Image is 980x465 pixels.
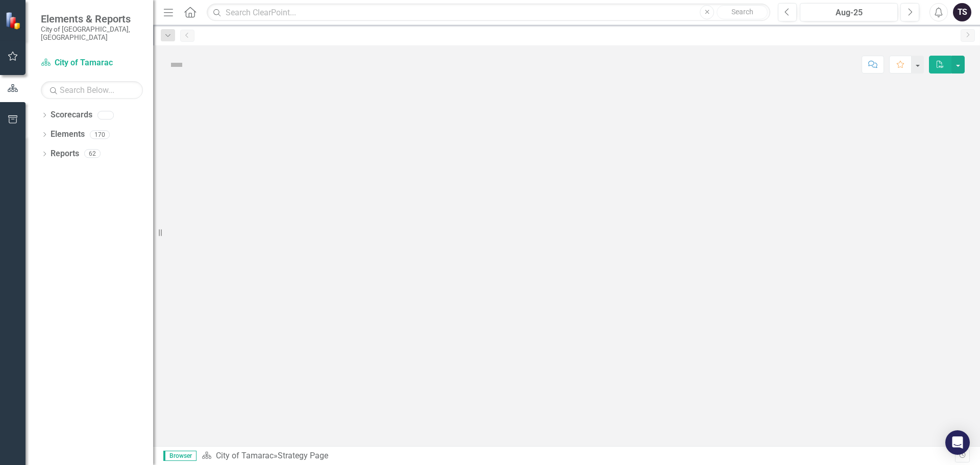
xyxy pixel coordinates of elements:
input: Search Below... [41,81,143,99]
div: 62 [84,150,101,158]
a: City of Tamarac [41,57,143,69]
div: Strategy Page [278,451,328,460]
button: Search [717,5,768,19]
a: City of Tamarac [216,451,274,460]
input: Search ClearPoint... [207,4,770,21]
span: Search [731,8,753,16]
div: 170 [90,130,110,139]
span: Browser [163,451,197,461]
img: ClearPoint Strategy [5,12,23,30]
a: Reports [51,148,79,160]
button: TS [953,3,971,21]
a: Elements [51,129,85,140]
a: Scorecards [51,109,92,121]
div: » [202,450,955,462]
div: Aug-25 [803,7,894,19]
img: Not Defined [168,57,185,73]
div: Open Intercom Messenger [945,430,970,455]
button: Aug-25 [800,3,898,21]
small: City of [GEOGRAPHIC_DATA], [GEOGRAPHIC_DATA] [41,25,143,42]
span: Elements & Reports [41,13,143,25]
